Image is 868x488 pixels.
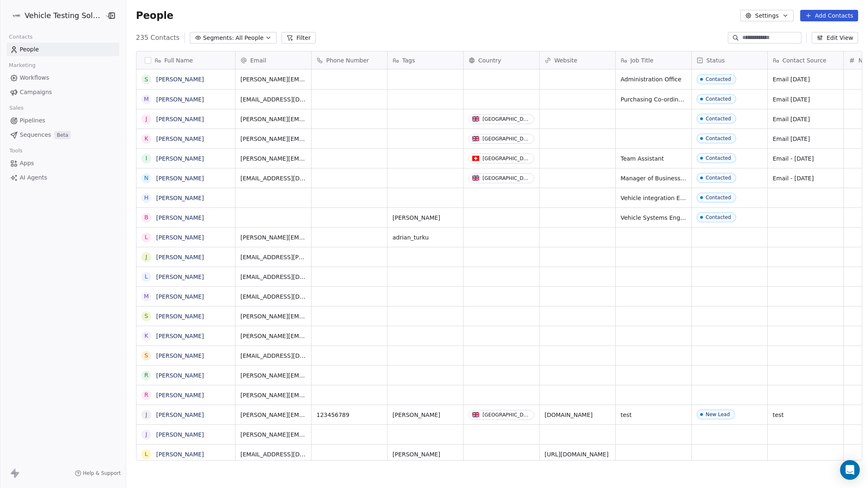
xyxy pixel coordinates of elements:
div: H [144,193,148,202]
div: J [145,253,147,261]
div: L [145,272,148,281]
div: J [145,410,147,419]
span: Email [DATE] [773,135,838,143]
a: [PERSON_NAME] [156,431,204,438]
span: [EMAIL_ADDRESS][DOMAIN_NAME] [240,450,306,458]
div: M [144,95,149,104]
div: [GEOGRAPHIC_DATA] [482,412,531,418]
span: AI Agents [20,173,47,182]
span: [EMAIL_ADDRESS][DOMAIN_NAME] [240,273,306,281]
a: [PERSON_NAME] [156,214,204,221]
span: [PERSON_NAME][EMAIL_ADDRESS][PERSON_NAME][DOMAIN_NAME] [240,430,306,439]
a: [PERSON_NAME] [156,293,204,300]
div: K [144,134,148,143]
button: Vehicle Testing Solutions [10,9,99,23]
a: [PERSON_NAME] [156,136,204,142]
div: B [144,213,148,222]
span: Campaigns [20,88,52,97]
button: Settings [740,10,793,21]
div: Contacted [706,195,731,200]
span: Status [706,56,725,64]
span: [EMAIL_ADDRESS][DOMAIN_NAME] [240,352,306,360]
div: Country [464,51,539,69]
span: Vehicle Testing Solutions [25,10,103,21]
a: People [7,43,119,56]
span: [EMAIL_ADDRESS][DOMAIN_NAME] [240,95,306,104]
a: [PERSON_NAME] [156,274,204,280]
div: Tags [388,51,463,69]
div: Website [540,51,615,69]
span: People [20,45,39,54]
span: Email - [DATE] [773,154,838,163]
div: New Lead [706,412,730,417]
span: Vehicle Systems Engineer for Small & Medium Tractor Integration [621,214,686,222]
span: Email [DATE] [773,75,838,83]
a: [PERSON_NAME] [156,333,204,339]
span: [PERSON_NAME] [392,214,458,222]
a: [PERSON_NAME] [156,195,204,201]
span: [PERSON_NAME][EMAIL_ADDRESS][PERSON_NAME][DOMAIN_NAME] [240,75,306,83]
span: [PERSON_NAME] [392,450,458,458]
span: Email [DATE] [773,95,838,104]
div: Contacted [706,155,731,161]
span: adrian_turku [392,233,458,242]
div: Contacted [706,116,731,122]
div: S [144,312,148,320]
button: Edit View [812,32,858,44]
div: grid [136,69,235,461]
span: test [773,411,838,419]
span: Country [478,56,501,64]
div: Contacted [706,76,731,82]
img: VTS%20Logo%20Darker.png [12,11,21,21]
span: Marketing [5,59,39,71]
span: [PERSON_NAME][EMAIL_ADDRESS][PERSON_NAME][DOMAIN_NAME] [240,135,306,143]
span: Apps [20,159,34,168]
span: Contacts [5,31,36,43]
div: Email [235,51,311,69]
a: [URL][DOMAIN_NAME] [545,451,609,458]
span: [PERSON_NAME] [392,411,458,419]
div: Contacted [706,136,731,141]
span: Team Assistant [621,154,686,163]
span: [EMAIL_ADDRESS][DOMAIN_NAME] [240,174,306,182]
div: Status [692,51,767,69]
span: [PERSON_NAME][EMAIL_ADDRESS][PERSON_NAME][DOMAIN_NAME] [240,391,306,399]
div: Contacted [706,96,731,102]
span: [PERSON_NAME][EMAIL_ADDRESS][DOMAIN_NAME] [240,371,306,380]
a: Help & Support [75,470,121,476]
a: Pipelines [7,114,119,127]
a: [PERSON_NAME] [156,313,204,320]
a: [PERSON_NAME] [156,96,204,103]
span: Email [250,56,266,64]
span: [PERSON_NAME][EMAIL_ADDRESS][PERSON_NAME][DOMAIN_NAME] [240,411,306,419]
div: Phone Number [312,51,387,69]
a: [PERSON_NAME] [156,175,204,182]
button: Add Contacts [800,10,858,21]
span: [PERSON_NAME][EMAIL_ADDRESS][DOMAIN_NAME] [240,233,306,242]
a: Campaigns [7,85,119,99]
a: [PERSON_NAME] [156,76,204,83]
div: Job Title [616,51,691,69]
a: Workflows [7,71,119,85]
div: J [145,115,147,123]
div: S [144,351,148,360]
div: I [145,154,147,163]
span: test [621,411,686,419]
span: Tags [402,56,415,64]
span: [PERSON_NAME][EMAIL_ADDRESS][PERSON_NAME][DOMAIN_NAME] [240,312,306,320]
span: Workflows [20,74,49,82]
a: [PERSON_NAME] [156,392,204,398]
span: 235 Contacts [136,33,180,43]
div: J [145,430,147,439]
span: [PERSON_NAME][EMAIL_ADDRESS][DOMAIN_NAME] [240,154,306,163]
span: Beta [54,131,71,139]
span: Tools [6,145,26,157]
a: [PERSON_NAME] [156,451,204,458]
a: [PERSON_NAME] [156,155,204,162]
a: [DOMAIN_NAME] [545,412,593,418]
button: Filter [282,32,316,44]
span: Purchasing Co-ordinator [621,95,686,104]
div: [GEOGRAPHIC_DATA] [482,116,531,122]
div: L [145,450,148,458]
span: Pipelines [20,116,45,125]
